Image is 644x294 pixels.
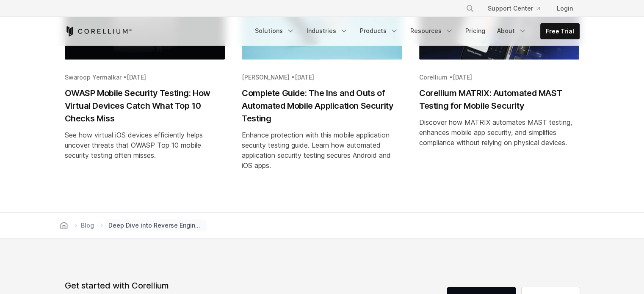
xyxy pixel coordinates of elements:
a: Blog [79,220,96,231]
div: Corellium • [419,73,580,82]
span: [DATE] [127,74,146,81]
div: See how virtual iOS devices efficiently helps uncover threats that OWASP Top 10 mobile security t... [65,130,225,160]
a: Industries [301,23,353,38]
span: [DATE] [295,74,314,81]
a: Free Trial [541,24,579,39]
a: Solutions [250,23,300,38]
h2: OWASP Mobile Security Testing: How Virtual Devices Catch What Top 10 Checks Miss [65,87,225,125]
span: [DATE] [453,74,472,81]
div: Enhance protection with this mobile application security testing guide. Learn how automated appli... [242,130,402,170]
button: Search [462,1,478,16]
h2: Corellium MATRIX: Automated MAST Testing for Mobile Security [419,87,580,112]
a: Login [550,1,580,16]
span: Blog [81,221,94,230]
span: Deep Dive into Reverse Engineering on Android [105,220,207,231]
h2: Complete Guide: The Ins and Outs of Automated Mobile Application Security Testing [242,87,402,125]
a: Pricing [460,23,490,38]
div: Navigation Menu [456,1,580,16]
div: Get started with Corellium [65,279,282,292]
a: About [492,23,532,38]
a: Support Center [481,1,547,16]
a: Resources [405,23,459,38]
div: Swaroop Yermalkar • [65,73,225,82]
a: Corellium Home [65,26,132,36]
a: Products [355,23,404,38]
div: [PERSON_NAME] • [242,73,402,82]
div: Navigation Menu [250,23,580,39]
div: Discover how MATRIX automates MAST testing, enhances mobile app security, and simplifies complian... [419,117,580,148]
